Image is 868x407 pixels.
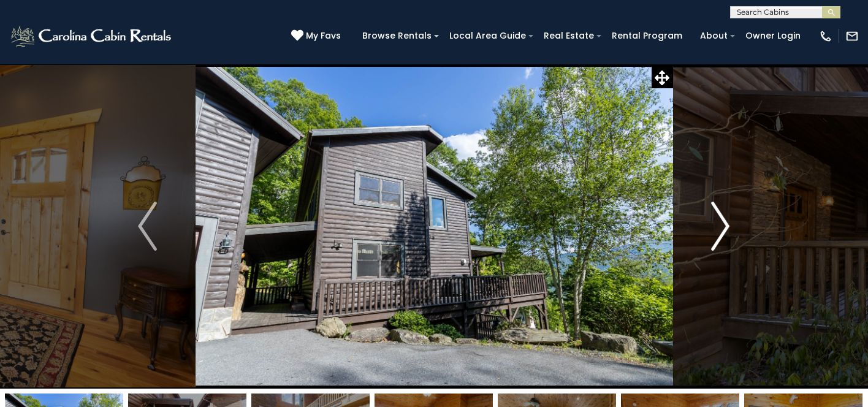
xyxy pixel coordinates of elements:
img: White-1-2.png [9,24,175,48]
button: Previous [99,64,195,389]
a: About [694,26,734,45]
button: Next [672,64,768,389]
img: arrow [711,202,729,251]
a: Browse Rentals [356,26,438,45]
a: Owner Login [739,26,807,45]
span: My Favs [306,29,341,42]
a: Rental Program [606,26,688,45]
img: arrow [138,202,156,251]
a: Real Estate [538,26,600,45]
a: My Favs [291,29,344,43]
a: Local Area Guide [443,26,532,45]
img: phone-regular-white.png [819,29,832,43]
img: mail-regular-white.png [845,29,859,43]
